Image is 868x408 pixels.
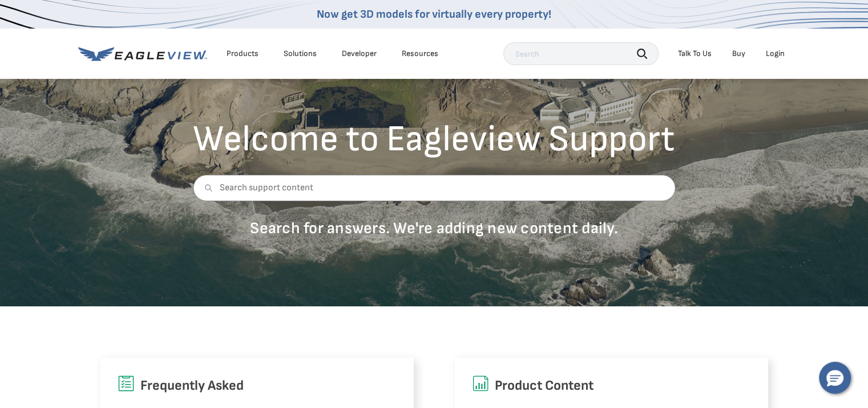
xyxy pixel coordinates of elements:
input: Search [503,42,659,65]
div: Solutions [284,49,317,59]
a: Buy [732,49,745,59]
div: Products [227,49,259,59]
button: Hello, have a question? Let’s chat. [819,362,851,394]
p: Search for answers. We're adding new content daily. [193,218,675,238]
div: Resources [402,49,438,59]
div: Talk To Us [678,49,712,59]
h6: Frequently Asked [118,375,397,397]
div: Login [766,49,785,59]
h2: Welcome to Eagleview Support [193,121,675,158]
a: Now get 3D models for virtually every property! [317,7,551,21]
input: Search support content [193,175,675,201]
a: Developer [342,49,377,59]
h6: Product Content [472,375,751,397]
